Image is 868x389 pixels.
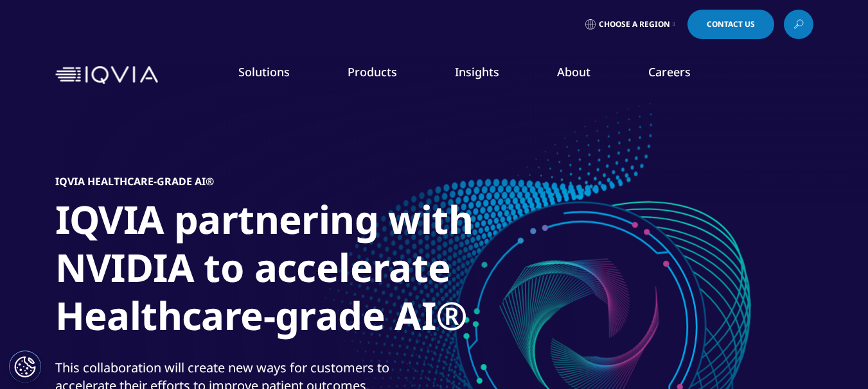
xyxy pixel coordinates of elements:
a: Insights [455,64,499,79]
h5: IQVIA Healthcare-grade AI® [55,175,214,188]
a: Careers [648,64,691,79]
img: IQVIA Healthcare Information Technology and Pharma Clinical Research Company [55,66,158,85]
span: Contact Us [707,21,755,28]
a: Contact Us [687,10,774,39]
a: Solutions [238,64,290,79]
h1: IQVIA partnering with NVIDIA to accelerate Healthcare-grade AI® [55,195,537,347]
a: Products [348,64,397,79]
button: Cookies Settings [9,351,41,383]
span: Choose a Region [599,19,670,29]
nav: Primary [163,45,813,105]
a: About [557,64,590,79]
